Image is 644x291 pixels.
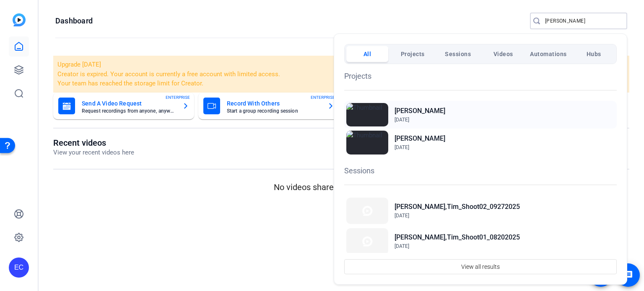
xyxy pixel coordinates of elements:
span: Projects [401,46,425,62]
h2: [PERSON_NAME],Tim_Shoot01_08202025 [395,232,520,242]
h2: [PERSON_NAME] [395,134,445,144]
span: Automations [530,46,567,62]
span: [DATE] [395,144,409,150]
span: Hubs [587,46,601,62]
span: [DATE] [395,243,409,249]
h1: Sessions [344,165,617,176]
button: View all results [344,259,617,274]
span: Sessions [445,46,471,62]
span: [DATE] [395,117,409,123]
img: Thumbnail [346,131,388,154]
img: Thumbnail [346,198,388,224]
h1: Projects [344,70,617,82]
img: Thumbnail [346,228,388,255]
span: Videos [493,46,513,62]
img: Thumbnail [346,103,388,126]
span: View all results [461,259,500,275]
h2: [PERSON_NAME],Tim_Shoot02_09272025 [395,202,520,212]
span: [DATE] [395,213,409,219]
h2: [PERSON_NAME] [395,106,445,116]
span: All [364,46,371,62]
